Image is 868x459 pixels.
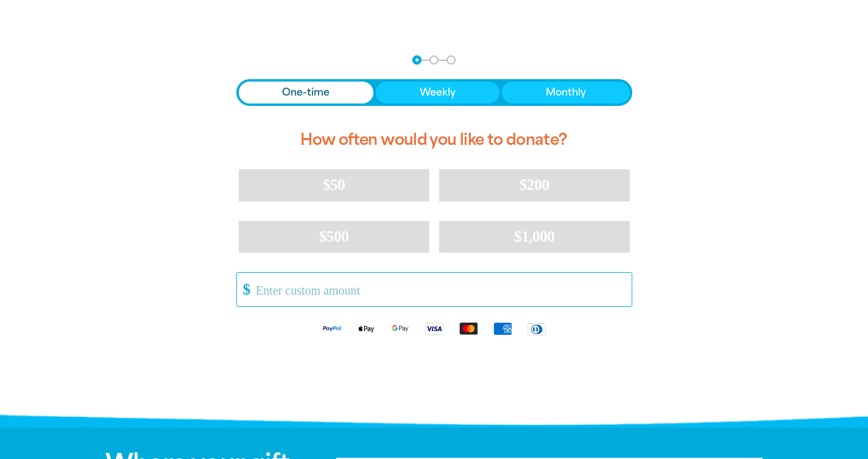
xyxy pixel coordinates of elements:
[239,221,429,253] button: $500
[514,228,555,245] span: $1,000
[319,228,349,245] span: $500
[417,321,451,335] img: Visa logo
[439,221,630,253] button: $1,000
[439,169,630,201] button: $200
[349,321,383,335] img: Apple Pay logo
[247,273,631,306] input: Enter custom amount
[236,121,632,159] h2: How often would you like to donate?
[376,82,499,103] button: Weekly
[323,176,345,194] span: $50
[236,312,632,345] div: Available payment methods
[237,276,250,303] span: $
[451,321,485,335] img: Mastercard logo
[520,322,554,336] img: Diners Club logo
[282,85,330,100] span: One-time
[429,55,439,65] button: Navigate to step 2 of 3 to enter your details
[520,176,549,194] span: $200
[446,55,456,65] button: Navigate to step 3 of 3 to enter your payment details
[420,85,456,100] span: Weekly
[239,82,374,103] button: One-time
[239,169,429,201] button: $50
[412,55,422,65] button: Navigate to step 1 of 3 to enter your donation amount
[383,321,417,335] img: Google Pay logo
[315,321,349,335] img: Paypal logo
[546,85,586,100] span: Monthly
[236,79,632,106] div: Donation frequency
[485,321,520,335] img: American Express logo
[502,82,630,103] button: Monthly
